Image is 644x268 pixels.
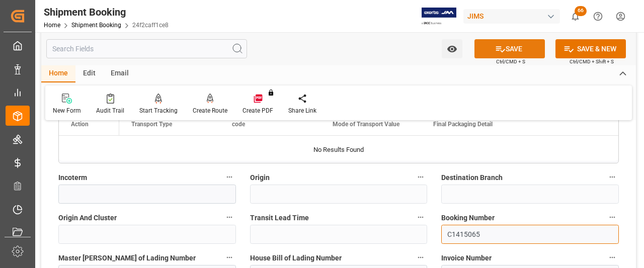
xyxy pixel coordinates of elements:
[139,106,178,115] div: Start Tracking
[564,5,587,28] button: show 66 new notifications
[103,65,136,82] div: Email
[414,211,427,224] button: Transit Lead Time
[193,106,227,115] div: Create Route
[333,121,399,128] span: Mode of Transport Value
[96,106,124,115] div: Audit Trail
[570,58,614,65] span: Ctrl/CMD + Shift + S
[250,172,270,183] span: Origin
[223,170,236,184] button: Incoterm
[131,121,172,128] span: Transport Type
[71,22,121,29] a: Shipment Booking
[441,213,495,223] span: Booking Number
[474,39,545,58] button: SAVE
[496,58,525,65] span: Ctrl/CMD + S
[575,6,587,16] span: 66
[414,170,427,184] button: Origin
[250,253,342,263] span: House Bill of Lading Number
[58,213,117,223] span: Origin And Cluster
[442,39,462,58] button: open menu
[232,121,245,128] span: code
[75,65,103,82] div: Edit
[288,106,316,115] div: Share Link
[58,172,87,183] span: Incoterm
[606,170,619,184] button: Destination Branch
[422,8,456,25] img: Exertis%20JAM%20-%20Email%20Logo.jpg_1722504956.jpg
[555,39,626,58] button: SAVE & NEW
[587,5,609,28] button: Help Center
[41,65,75,82] div: Home
[250,213,309,223] span: Transit Lead Time
[223,251,236,264] button: Master [PERSON_NAME] of Lading Number
[433,121,493,128] span: Final Packaging Detail
[441,253,492,263] span: Invoice Number
[44,22,60,29] a: Home
[463,9,560,24] div: JIMS
[463,7,564,26] button: JIMS
[71,121,89,128] div: Action
[58,253,196,263] span: Master [PERSON_NAME] of Lading Number
[441,172,503,183] span: Destination Branch
[414,251,427,264] button: House Bill of Lading Number
[44,5,169,20] div: Shipment Booking
[46,39,247,58] input: Search Fields
[223,211,236,224] button: Origin And Cluster
[606,211,619,224] button: Booking Number
[606,251,619,264] button: Invoice Number
[53,106,81,115] div: New Form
